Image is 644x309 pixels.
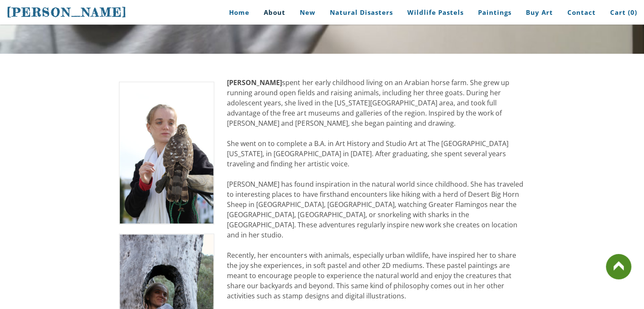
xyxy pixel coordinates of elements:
a: Home [216,3,256,22]
img: Stephanie peters [119,82,215,224]
a: About [257,3,292,22]
span: 0 [630,8,635,17]
a: Cart (0) [604,3,637,22]
a: Wildlife Pastels [401,3,470,22]
strong: [PERSON_NAME] [227,78,282,87]
a: Contact [561,3,602,22]
a: [PERSON_NAME] [7,4,127,20]
span: [PERSON_NAME] [7,5,127,19]
a: Buy Art [520,3,559,22]
a: Paintings [472,3,518,22]
a: Natural Disasters [323,3,399,22]
a: New [293,3,322,22]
